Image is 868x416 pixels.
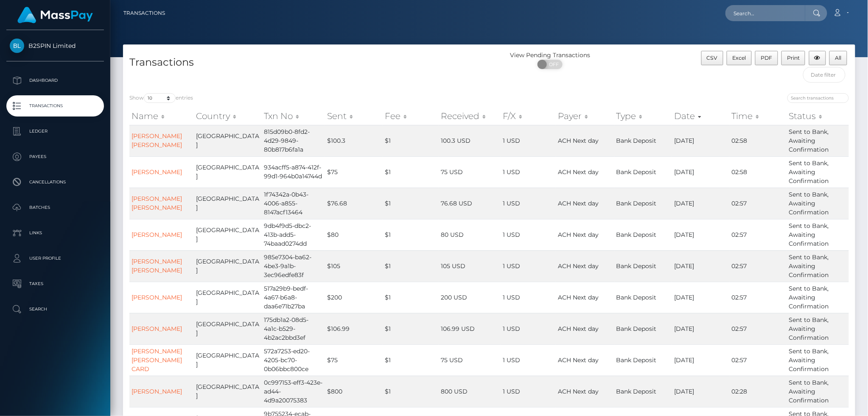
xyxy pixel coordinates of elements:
td: $106.99 [325,313,383,344]
button: Column visibility [809,51,826,65]
p: Transactions [10,100,101,112]
th: Fee: activate to sort column ascending [383,108,439,125]
td: 1 USD [501,188,556,219]
p: Batches [10,201,101,214]
td: Bank Deposit [614,188,672,219]
td: 80 USD [439,219,501,250]
td: $1 [383,188,439,219]
img: MassPay Logo [17,7,93,23]
a: Taxes [6,273,104,294]
td: [GEOGRAPHIC_DATA] [194,219,262,250]
a: [PERSON_NAME] [132,325,182,333]
td: 1 USD [501,282,556,313]
span: OFF [542,60,563,69]
td: 1 USD [501,344,556,376]
td: Sent to Bank, Awaiting Confirmation [787,344,849,376]
td: 1 USD [501,156,556,188]
td: $200 [325,282,383,313]
td: 02:57 [729,188,787,219]
td: $1 [383,344,439,376]
td: [GEOGRAPHIC_DATA] [194,282,262,313]
span: ACH Next day [558,325,599,333]
td: [DATE] [672,219,729,250]
span: ACH Next day [558,168,599,176]
td: 02:57 [729,282,787,313]
td: $1 [383,250,439,282]
td: $76.68 [325,188,383,219]
span: ACH Next day [558,388,599,395]
td: 1 USD [501,376,556,407]
a: Transactions [123,4,165,22]
td: 76.68 USD [439,188,501,219]
td: Sent to Bank, Awaiting Confirmation [787,125,849,156]
button: CSV [701,51,724,65]
span: ACH Next day [558,231,599,239]
p: Payees [10,150,101,163]
a: Dashboard [6,70,104,91]
td: Bank Deposit [614,344,672,376]
span: All [835,55,842,61]
td: $1 [383,219,439,250]
td: [GEOGRAPHIC_DATA] [194,156,262,188]
td: [DATE] [672,188,729,219]
th: Time: activate to sort column ascending [729,108,787,125]
button: Print [781,51,806,65]
p: Taxes [10,277,101,290]
td: 1f74342a-0b43-4006-a855-8147acf13464 [262,188,325,219]
p: Dashboard [10,74,101,87]
th: Date: activate to sort column ascending [672,108,729,125]
span: ACH Next day [558,200,599,207]
th: Name: activate to sort column ascending [129,108,194,125]
th: Txn No: activate to sort column ascending [262,108,325,125]
td: 02:57 [729,313,787,344]
span: CSV [707,55,718,61]
td: [DATE] [672,282,729,313]
td: [DATE] [672,344,729,376]
span: ACH Next day [558,137,599,144]
td: Bank Deposit [614,125,672,156]
td: 1 USD [501,250,556,282]
a: Ledger [6,121,104,142]
td: $105 [325,250,383,282]
td: 1 USD [501,219,556,250]
input: Search transactions [787,93,849,103]
a: Transactions [6,95,104,116]
th: Status: activate to sort column ascending [787,108,849,125]
td: 517a29b9-bedf-4a67-b6a8-daa6e71b27ba [262,282,325,313]
td: $1 [383,125,439,156]
td: 800 USD [439,376,501,407]
td: $75 [325,156,383,188]
td: Sent to Bank, Awaiting Confirmation [787,219,849,250]
td: 75 USD [439,344,501,376]
td: Bank Deposit [614,156,672,188]
a: Links [6,222,104,244]
td: [GEOGRAPHIC_DATA] [194,125,262,156]
input: Date filter [803,67,846,83]
td: 815d09b0-8fd2-4d29-9849-80b817b6fa1a [262,125,325,156]
td: $1 [383,376,439,407]
td: Sent to Bank, Awaiting Confirmation [787,282,849,313]
td: [GEOGRAPHIC_DATA] [194,344,262,376]
a: [PERSON_NAME] [PERSON_NAME] [132,132,182,149]
td: $100.3 [325,125,383,156]
h4: Transactions [129,55,483,70]
td: $75 [325,344,383,376]
td: Sent to Bank, Awaiting Confirmation [787,188,849,219]
a: [PERSON_NAME] [132,231,182,239]
td: 02:58 [729,125,787,156]
a: [PERSON_NAME] [132,168,182,176]
th: Type: activate to sort column ascending [614,108,672,125]
td: 200 USD [439,282,501,313]
p: Search [10,303,101,316]
td: Bank Deposit [614,376,672,407]
td: 0c997153-eff3-423e-ad44-4d9a20075383 [262,376,325,407]
th: F/X: activate to sort column ascending [501,108,556,125]
td: [DATE] [672,376,729,407]
td: 175db1a2-08d5-4a1c-b529-4b2ac2bbd3ef [262,313,325,344]
a: [PERSON_NAME] [PERSON_NAME] CARD [132,347,182,373]
td: [DATE] [672,313,729,344]
td: [GEOGRAPHIC_DATA] [194,188,262,219]
a: [PERSON_NAME] [PERSON_NAME] [132,258,182,274]
p: Links [10,227,101,239]
td: [DATE] [672,250,729,282]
